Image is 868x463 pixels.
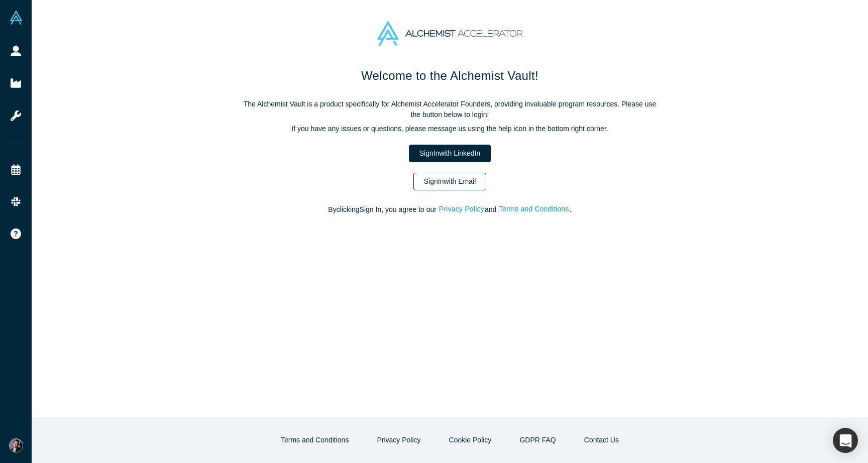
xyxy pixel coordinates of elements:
[239,204,661,215] p: By clicking Sign In , you agree to our and .
[509,431,566,449] a: GDPR FAQ
[574,431,629,449] button: Contact Us
[439,203,485,215] button: Privacy Policy
[366,431,431,449] button: Privacy Policy
[409,145,491,162] a: SignInwith LinkedIn
[498,203,570,215] button: Terms and Conditions
[439,431,502,449] button: Cookie Policy
[9,11,23,25] img: Alchemist Vault Logo
[239,67,661,85] h1: Welcome to the Alchemist Vault!
[239,99,661,120] p: The Alchemist Vault is a product specifically for Alchemist Accelerator Founders, providing inval...
[413,173,487,190] a: SignInwith Email
[270,431,359,449] button: Terms and Conditions
[377,21,522,46] img: Alchemist Accelerator Logo
[239,124,661,134] p: If you have any issues or questions, please message us using the help icon in the bottom right co...
[9,438,23,452] img: Logan Dickey's Account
